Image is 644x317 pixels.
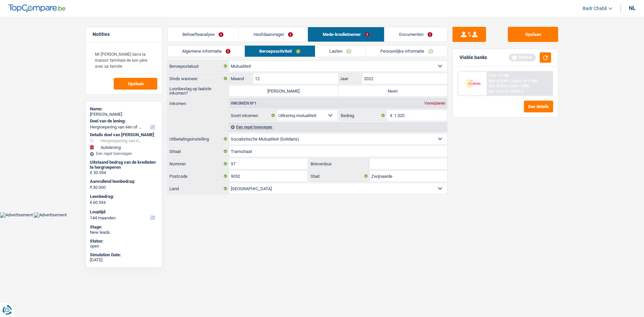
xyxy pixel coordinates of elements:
[90,184,92,190] span: €
[90,244,158,249] div: open
[90,132,158,138] div: Details doel van [PERSON_NAME]
[168,183,229,194] label: Land
[229,73,253,84] label: Maand
[577,3,612,14] a: Badr Chabli
[229,86,338,96] label: [PERSON_NAME]
[229,110,277,121] label: Soort inkomen
[168,158,229,169] label: Nummer
[90,230,158,235] div: New leads
[384,27,447,42] a: Documenten
[512,79,537,83] span: Limit: >€ 1.100
[460,77,485,90] img: Cofidis
[253,73,338,84] input: MM
[90,194,157,199] label: Leenbedrag:
[90,160,158,170] div: Uitstaand bedrag van de kredieten te hergroeperen
[229,122,447,132] div: Een regel toevoegen
[245,46,315,57] a: Beroepsactiviteit
[90,239,158,244] div: Status:
[489,89,523,94] div: Ref. Cost: € 15.691,3
[90,200,92,205] span: €
[168,73,229,84] label: Sinds wanneer
[168,86,229,96] label: Loonbeslag op laatste inkomen?
[507,84,508,88] span: /
[387,110,394,121] span: €
[90,112,158,117] div: [PERSON_NAME]
[90,106,158,112] div: Name:
[90,151,158,156] div: Een regel toevoegen
[114,78,157,90] button: Opslaan
[90,170,158,175] div: € 30.594
[168,134,229,144] label: Uitbetalingsinstelling
[168,46,245,57] a: Algemene informatie
[90,209,157,215] label: Looptijd:
[309,171,370,181] label: Stad
[168,171,229,181] label: Postcode
[90,118,157,124] label: Doel van de lening:
[90,257,158,263] div: [DATE]
[509,84,529,88] span: Limit: <50%
[308,27,384,42] a: Mede-kredietnemer
[90,179,157,184] label: Aanvullend leenbedrag:
[8,4,65,12] img: TopCompare Logo
[93,32,155,37] h5: Notities
[34,212,67,218] img: Advertisement
[460,55,487,60] div: Viable banks
[168,61,229,71] label: Beroepsstatuut
[489,84,506,88] span: DTI: 21.5%
[489,73,508,78] div: 9.9% | € 706
[366,46,447,57] a: Persoonlijke informatie
[128,82,144,86] span: Opslaan
[509,54,536,61] div: Refresh
[629,5,636,11] div: nl
[90,224,158,230] div: Stage:
[309,158,370,169] label: Brievenbus
[362,73,447,84] input: JJJJ
[508,27,558,42] button: Opslaan
[510,79,511,83] span: /
[339,110,387,121] label: Bedrag
[338,73,362,84] label: Jaar
[238,27,307,42] a: Hoofdaanvrager
[489,79,509,83] span: NAI: € 3.491
[423,101,447,105] div: Verwijderen
[229,101,258,105] div: Inkomen nº1
[583,6,607,11] span: Badr Chabli
[315,46,366,57] a: Lasten
[168,27,238,42] a: Behoefteanalyse
[338,86,447,96] label: Neen
[168,146,229,157] label: Straat
[168,98,229,106] label: Inkomen
[90,252,158,258] div: Simulation Date:
[524,101,553,112] button: See details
